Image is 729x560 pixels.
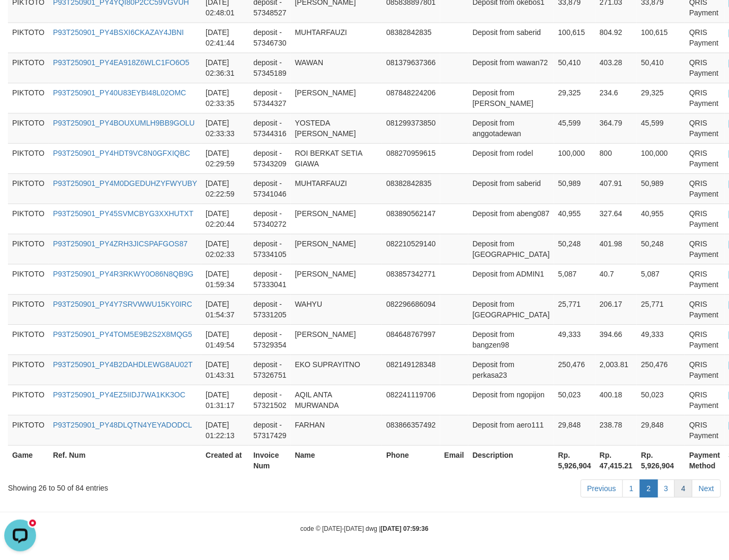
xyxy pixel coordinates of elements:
[249,203,290,234] td: deposit - 57340272
[291,264,383,294] td: [PERSON_NAME]
[300,525,429,532] small: code © [DATE]-[DATE] dwg |
[4,4,36,36] button: Open LiveChat chat widget
[249,234,290,264] td: deposit - 57334105
[595,234,637,264] td: 401.98
[249,52,290,83] td: deposit - 57345189
[685,354,724,385] td: QRIS Payment
[468,83,554,113] td: Deposit from [PERSON_NAME]
[201,22,249,52] td: [DATE] 02:41:44
[53,28,184,37] a: P93T250901_PY4BSXI6CKAZAY4JBNI
[554,113,595,143] td: 45,599
[595,354,637,385] td: 2,003.81
[249,173,290,203] td: deposit - 57341046
[554,52,595,83] td: 50,410
[8,415,49,445] td: PIKTOTO
[554,203,595,234] td: 40,955
[685,385,724,415] td: QRIS Payment
[249,113,290,143] td: deposit - 57344316
[685,22,724,52] td: QRIS Payment
[595,52,637,83] td: 403.28
[382,173,440,203] td: 08382842835
[468,445,554,475] th: Description
[53,149,190,157] a: P93T250901_PY4HDT9VC8N0GFXIQBC
[249,415,290,445] td: deposit - 57317429
[637,324,685,354] td: 49,333
[685,415,724,445] td: QRIS Payment
[8,22,49,52] td: PIKTOTO
[685,445,724,475] th: Payment Method
[8,294,49,324] td: PIKTOTO
[637,234,685,264] td: 50,248
[8,354,49,385] td: PIKTOTO
[595,264,637,294] td: 40.7
[291,415,383,445] td: FARHAN
[554,264,595,294] td: 5,087
[8,113,49,143] td: PIKTOTO
[53,270,193,278] a: P93T250901_PY4R3RKWY0O86N8QB9G
[249,264,290,294] td: deposit - 57333041
[554,234,595,264] td: 50,248
[637,83,685,113] td: 29,325
[382,22,440,52] td: 08382842835
[554,83,595,113] td: 29,325
[249,294,290,324] td: deposit - 57331205
[685,294,724,324] td: QRIS Payment
[468,354,554,385] td: Deposit from perkasa23
[468,324,554,354] td: Deposit from bangzen98
[595,83,637,113] td: 234.6
[382,113,440,143] td: 081299373850
[637,143,685,173] td: 100,000
[637,173,685,203] td: 50,989
[201,234,249,264] td: [DATE] 02:02:33
[201,294,249,324] td: [DATE] 01:54:37
[201,385,249,415] td: [DATE] 01:31:17
[291,22,383,52] td: MUHTARFAUZI
[249,143,290,173] td: deposit - 57343209
[201,113,249,143] td: [DATE] 02:33:33
[201,445,249,475] th: Created at
[53,88,186,97] a: P93T250901_PY40U83EYBI48L02OMC
[291,203,383,234] td: [PERSON_NAME]
[249,324,290,354] td: deposit - 57329354
[201,354,249,385] td: [DATE] 01:43:31
[382,264,440,294] td: 083857342771
[637,52,685,83] td: 50,410
[554,415,595,445] td: 29,848
[554,445,595,475] th: Rp. 5,926,904
[201,324,249,354] td: [DATE] 01:49:54
[595,445,637,475] th: Rp. 47,415.21
[291,385,383,415] td: AQIL ANTA MURWANDA
[595,324,637,354] td: 394.66
[468,173,554,203] td: Deposit from saberid
[201,264,249,294] td: [DATE] 01:59:34
[53,119,195,127] a: P93T250901_PY4BOUXUMLH9BB9GOLU
[637,445,685,475] th: Rp. 5,926,904
[554,324,595,354] td: 49,333
[692,479,721,497] a: Next
[382,294,440,324] td: 082296686094
[468,143,554,173] td: Deposit from rodel
[468,203,554,234] td: Deposit from abeng087
[674,479,692,497] a: 4
[595,22,637,52] td: 804.92
[382,385,440,415] td: 082241119706
[637,385,685,415] td: 50,023
[685,234,724,264] td: QRIS Payment
[468,294,554,324] td: Deposit from [GEOGRAPHIC_DATA]
[249,385,290,415] td: deposit - 57321502
[291,52,383,83] td: WAWAN
[291,324,383,354] td: [PERSON_NAME]
[637,264,685,294] td: 5,087
[595,143,637,173] td: 800
[468,113,554,143] td: Deposit from anggotadewan
[554,354,595,385] td: 250,476
[8,478,296,493] div: Showing 26 to 50 of 84 entries
[53,239,188,248] a: P93T250901_PY4ZRH3JICSPAFGOS87
[8,203,49,234] td: PIKTOTO
[468,264,554,294] td: Deposit from ADMIN1
[291,294,383,324] td: WAHYU
[637,354,685,385] td: 250,476
[249,445,290,475] th: Invoice Num
[8,173,49,203] td: PIKTOTO
[685,143,724,173] td: QRIS Payment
